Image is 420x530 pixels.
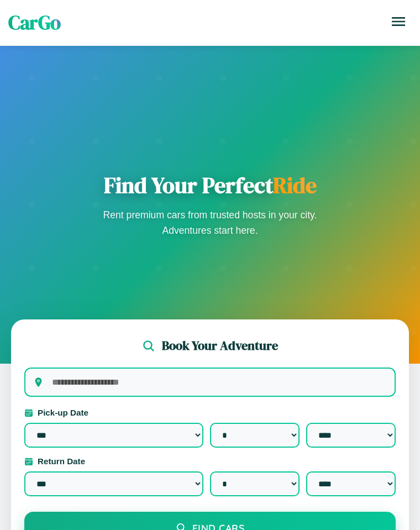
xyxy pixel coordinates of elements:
h2: Book Your Adventure [162,337,278,354]
p: Rent premium cars from trusted hosts in your city. Adventures start here. [99,207,321,238]
label: Pick-up Date [24,408,396,417]
label: Return Date [24,456,396,466]
h1: Find Your Perfect [99,172,321,198]
span: CarGo [8,9,61,36]
span: Ride [273,170,317,200]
